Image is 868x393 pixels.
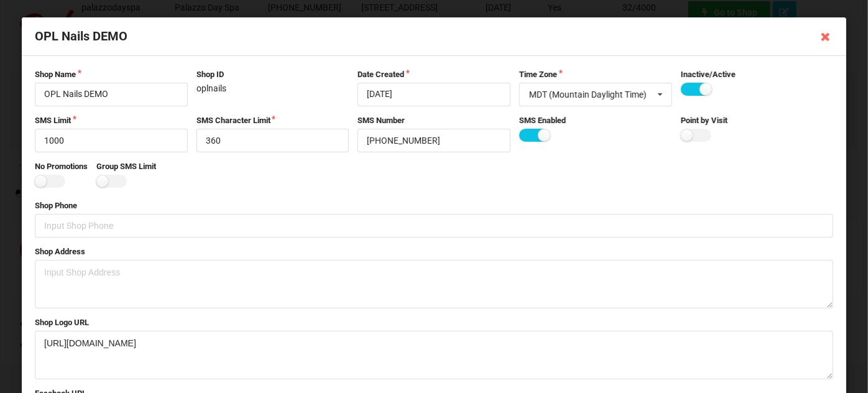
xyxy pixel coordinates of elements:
[35,129,188,152] input: Input the maximum SMS that shop can send out
[35,214,833,238] input: Input Shop Phone
[680,115,833,126] label: Point by Visit
[196,69,349,80] label: Shop ID
[35,246,833,257] label: Shop Address
[35,115,188,126] label: SMS Limit
[192,69,354,106] div: oplnails
[35,200,833,211] label: Shop Phone
[519,115,672,126] label: SMS Enabled
[358,115,510,126] label: SMS Number
[519,69,672,80] label: Time Zone
[35,83,188,106] input: Input Shop Name
[358,83,510,106] input: Input Date Created
[529,90,647,99] div: MDT (Mountain Daylight Time)
[96,161,156,172] label: Group SMS Limit
[196,115,349,126] label: SMS Character Limit
[358,69,510,80] label: Date Created
[196,129,349,152] input: Input the maximum characters per SMS
[35,331,833,379] textarea: [URL][DOMAIN_NAME]
[680,69,833,80] label: Inactive/Active
[35,317,833,328] label: Shop Logo URL
[22,17,846,56] div: OPL Nails DEMO
[35,161,88,172] label: No Promotions
[35,69,188,80] label: Shop Name
[358,129,510,152] input: Input the SMS number to send out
